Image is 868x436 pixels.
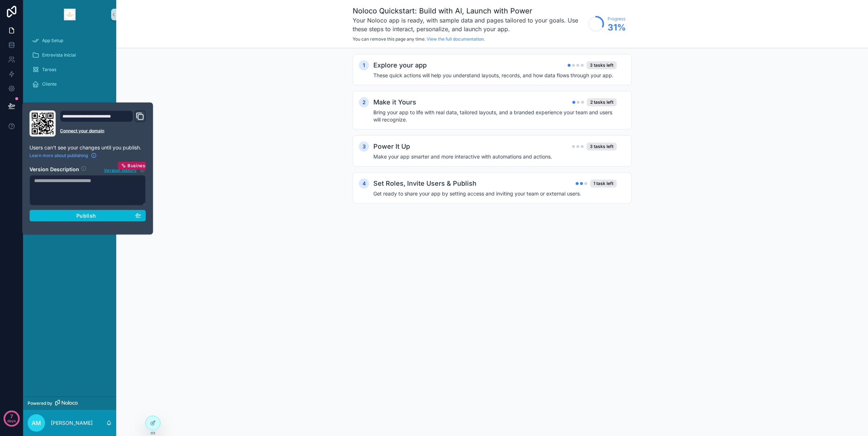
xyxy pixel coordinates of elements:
span: Progress [608,16,626,22]
img: App logo [64,9,76,20]
p: 7 [10,413,13,420]
p: days [7,416,16,426]
a: Tareas [28,63,112,76]
button: Version historyBusiness [104,166,146,174]
a: Powered by [23,396,116,410]
p: Users can't see your changes until you publish. [29,144,146,151]
span: You can remove this page any time. [353,36,426,42]
span: 31 % [608,22,626,33]
span: Powered by [28,400,52,406]
a: Entrevista Inicial [28,49,112,62]
button: Publish [29,210,146,222]
span: Business [127,163,148,169]
span: Publish [76,213,96,219]
div: scrollable content [23,29,116,100]
span: Entrevista Inicial [42,52,76,58]
h1: Noloco Quickstart: Build with AI, Launch with Power [353,6,584,16]
a: Learn more about publishing [29,153,97,159]
a: App Setup [28,34,112,47]
h3: Your Noloco app is ready, with sample data and pages tailored to your goals. Use these steps to i... [353,16,584,33]
span: Version history [104,166,137,173]
span: AM [32,419,41,427]
span: Cliente [42,81,57,87]
span: Tareas [42,67,56,73]
a: Connect your domain [60,128,146,134]
h2: Version Description [29,166,79,174]
a: Cliente [28,78,112,91]
div: Domain and Custom Link [60,111,146,137]
span: App Setup [42,38,63,44]
a: View the full documentation. [427,36,485,42]
span: Learn more about publishing [29,153,88,159]
p: [PERSON_NAME] [51,419,93,427]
